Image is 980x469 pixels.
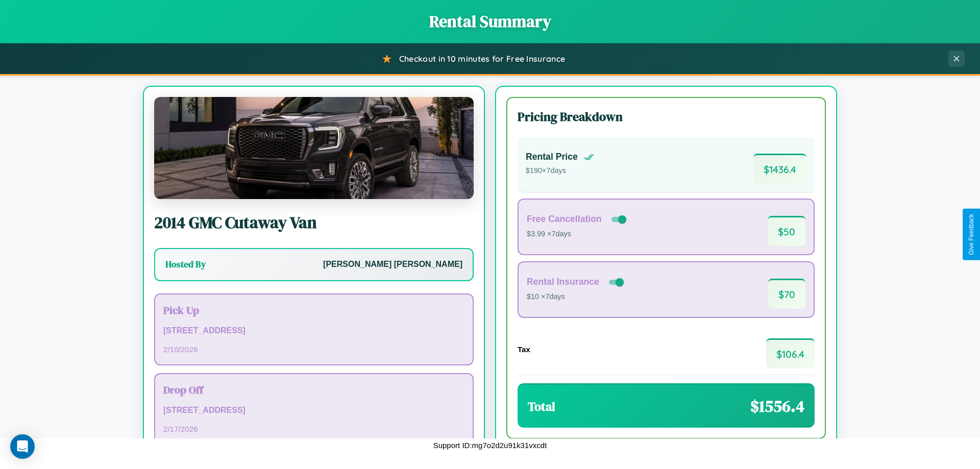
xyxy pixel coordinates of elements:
h3: Total [528,398,555,415]
h4: Rental Insurance [527,277,599,287]
h3: Hosted By [165,258,206,270]
p: [STREET_ADDRESS] [163,403,464,418]
p: $ 190 × 7 days [526,164,594,178]
p: 2 / 10 / 2026 [163,342,464,356]
span: $ 1556.4 [750,395,804,417]
div: Open Intercom Messenger [10,434,35,459]
h1: Rental Summary [10,10,970,33]
img: GMC Cutaway Van [154,97,474,199]
h4: Free Cancellation [527,214,602,225]
span: Checkout in 10 minutes for Free Insurance [399,54,565,64]
h3: Drop Off [163,382,464,397]
span: $ 106.4 [766,338,815,368]
div: Give Feedback [968,214,975,255]
p: Support ID: mg7o2d2u91k31vxcdt [433,438,547,452]
span: $ 70 [768,279,805,309]
h2: 2014 GMC Cutaway Van [154,211,474,234]
p: [PERSON_NAME] [PERSON_NAME] [323,257,462,272]
span: $ 1436.4 [753,154,806,184]
h3: Pick Up [163,303,464,317]
p: 2 / 17 / 2026 [163,422,464,436]
p: $10 × 7 days [527,290,626,304]
h3: Pricing Breakdown [518,108,815,125]
span: $ 50 [768,216,805,246]
p: $3.99 × 7 days [527,228,628,241]
h4: Tax [518,345,530,354]
h4: Rental Price [526,152,578,162]
p: [STREET_ADDRESS] [163,324,464,338]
